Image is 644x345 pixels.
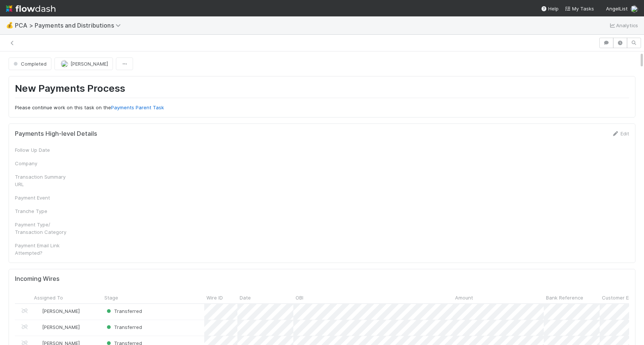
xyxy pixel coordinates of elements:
[15,207,71,215] div: Tranche Type
[15,130,97,138] h5: Payments High-level Details
[455,294,473,301] span: Amount
[104,294,118,301] span: Stage
[105,307,142,315] div: Transferred
[546,294,583,301] span: Bank Reference
[111,104,164,110] a: Payments Parent Task
[565,6,594,12] span: My Tasks
[609,21,638,30] a: Analytics
[15,173,71,188] div: Transaction Summary URL
[70,61,108,67] span: [PERSON_NAME]
[6,2,56,15] img: logo-inverted-e16ddd16eac7371096b0.svg
[565,5,594,12] a: My Tasks
[105,308,142,314] span: Transferred
[15,82,629,98] h1: New Payments Process
[35,307,80,315] div: [PERSON_NAME]
[15,275,60,283] h5: Incoming Wires
[105,323,142,331] div: Transferred
[15,104,629,112] p: Please continue work on this task on the
[296,294,303,301] span: OBI
[206,294,223,301] span: Wire ID
[12,61,47,67] span: Completed
[34,294,63,301] span: Assigned To
[6,22,13,28] span: 💰
[9,57,51,70] button: Completed
[631,5,638,13] img: avatar_87e1a465-5456-4979-8ac4-f0cdb5bbfe2d.png
[606,6,628,12] span: AngelList
[15,160,71,167] div: Company
[15,22,124,29] span: PCA > Payments and Distributions
[15,194,71,201] div: Payment Event
[42,308,80,314] span: [PERSON_NAME]
[61,60,68,68] img: avatar_e7d5656d-bda2-4d83-89d6-b6f9721f96bd.png
[35,308,41,314] img: avatar_c6c9a18c-a1dc-4048-8eac-219674057138.png
[54,57,113,70] button: [PERSON_NAME]
[240,294,251,301] span: Date
[541,5,559,12] div: Help
[15,146,71,154] div: Follow Up Date
[105,324,142,330] span: Transferred
[15,242,71,257] div: Payment Email Link Attempted?
[42,324,80,330] span: [PERSON_NAME]
[15,221,71,236] div: Payment Type/ Transaction Category
[612,131,629,137] a: Edit
[35,324,41,330] img: avatar_c6c9a18c-a1dc-4048-8eac-219674057138.png
[35,323,80,331] div: [PERSON_NAME]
